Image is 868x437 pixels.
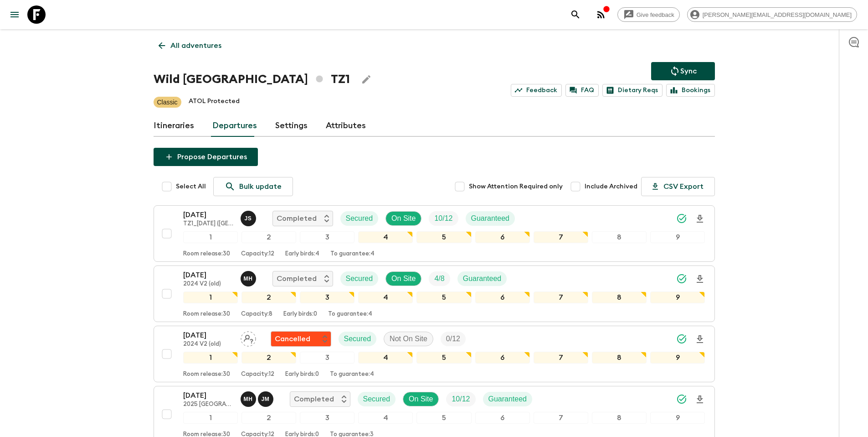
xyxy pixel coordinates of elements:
[687,7,857,22] div: [PERSON_NAME][EMAIL_ADDRESS][DOMAIN_NAME]
[534,231,588,243] div: 7
[340,271,379,286] div: Secured
[183,291,238,303] div: 1
[694,274,705,285] svg: Download Onboarding
[650,291,705,303] div: 9
[475,412,530,424] div: 6
[346,213,373,224] p: Secured
[328,311,372,318] p: To guarantee: 4
[241,394,275,401] span: Mbasha Halfani, Joachim Mukungu
[154,326,715,382] button: [DATE]2024 V2 (old)Assign pack leaderFlash Pack cancellationSecuredNot On SiteTrip Fill123456789R...
[358,412,413,424] div: 4
[592,291,647,303] div: 8
[339,332,377,346] div: Secured
[183,412,238,424] div: 1
[275,115,308,137] a: Settings
[326,115,366,137] a: Attributes
[300,412,354,424] div: 3
[602,84,663,97] a: Dietary Reqs
[534,352,588,364] div: 7
[277,273,317,284] p: Completed
[241,412,296,424] div: 2
[213,177,293,196] a: Bulk update
[346,273,373,284] p: Secured
[241,291,296,303] div: 2
[592,231,647,243] div: 8
[300,231,354,243] div: 3
[666,84,715,97] a: Bookings
[183,220,233,228] p: TZ1_[DATE] ([GEOGRAPHIC_DATA])
[154,36,226,55] a: All adventures
[241,213,258,221] span: John Singano
[698,11,857,18] span: [PERSON_NAME][EMAIL_ADDRESS][DOMAIN_NAME]
[475,291,530,303] div: 6
[277,213,317,224] p: Completed
[300,352,354,364] div: 3
[241,334,256,341] span: Assign pack leader
[391,213,416,224] p: On Site
[358,291,413,303] div: 4
[183,209,233,220] p: [DATE]
[429,211,458,226] div: Trip Fill
[157,98,178,107] p: Classic
[650,412,705,424] div: 9
[617,7,680,22] a: Give feedback
[275,333,310,344] p: Cancelled
[170,40,221,51] p: All adventures
[358,352,413,364] div: 4
[416,352,471,364] div: 5
[183,371,230,378] p: Room release: 30
[429,271,450,286] div: Trip Fill
[632,11,679,18] span: Give feedback
[212,115,257,137] a: Departures
[241,231,296,243] div: 2
[390,333,427,344] p: Not On Site
[241,352,296,364] div: 2
[294,394,334,405] p: Completed
[285,250,319,258] p: Early birds: 4
[363,394,390,405] p: Secured
[651,62,715,80] button: Sync adventure departures to the booking engine
[330,371,374,378] p: To guarantee: 4
[676,333,687,344] svg: Synced Successfully
[463,273,502,284] p: Guaranteed
[183,231,238,243] div: 1
[566,5,585,24] button: search adventures
[650,231,705,243] div: 9
[384,332,433,346] div: Not On Site
[694,334,705,345] svg: Download Onboarding
[344,333,371,344] p: Secured
[416,291,471,303] div: 5
[330,250,375,258] p: To guarantee: 4
[592,412,647,424] div: 8
[676,213,687,224] svg: Synced Successfully
[358,231,413,243] div: 4
[471,213,510,224] p: Guaranteed
[154,265,715,322] button: [DATE]2024 V2 (old)Mbasha HalfaniCompletedSecuredOn SiteTrip FillGuaranteed123456789Room release:...
[300,291,354,303] div: 3
[154,115,194,137] a: Itineraries
[676,394,687,405] svg: Synced Successfully
[565,84,599,97] a: FAQ
[183,330,233,341] p: [DATE]
[446,392,475,406] div: Trip Fill
[283,311,317,318] p: Early birds: 0
[183,401,233,408] p: 2025 [GEOGRAPHIC_DATA] (Jun - Nov)
[534,412,588,424] div: 7
[416,412,471,424] div: 5
[452,394,470,405] p: 10 / 12
[434,213,452,224] p: 10 / 12
[409,394,433,405] p: On Site
[239,181,282,192] p: Bulk update
[391,273,416,284] p: On Site
[358,392,396,406] div: Secured
[357,70,375,88] button: Edit Adventure Title
[154,70,350,88] h1: Wild [GEOGRAPHIC_DATA] TZ1
[511,84,562,97] a: Feedback
[5,5,24,24] button: menu
[680,66,697,77] p: Sync
[183,341,233,348] p: 2024 V2 (old)
[585,182,637,191] span: Include Archived
[475,231,530,243] div: 6
[434,273,444,284] p: 4 / 8
[285,371,319,378] p: Early birds: 0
